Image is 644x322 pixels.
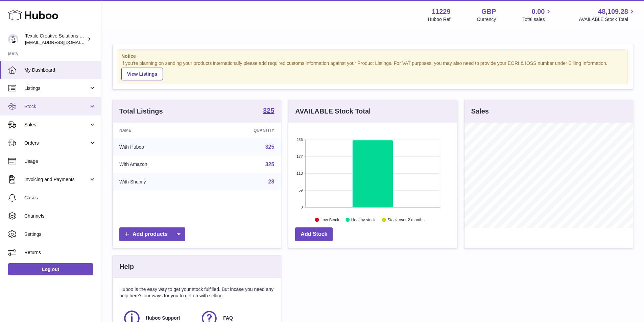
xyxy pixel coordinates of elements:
[119,227,185,241] a: Add products
[8,263,93,275] a: Log out
[121,60,624,80] div: If you're planning on sending your products internationally please add required customs informati...
[8,34,18,44] img: sales@textilecreativesolutions.co.uk
[598,7,628,16] span: 48,109.28
[24,249,96,256] span: Returns
[477,16,496,23] div: Currency
[296,171,303,175] text: 118
[471,107,489,116] h3: Sales
[432,7,451,16] strong: 11229
[295,107,371,116] h3: AVAILABLE Stock Total
[522,16,552,23] span: Total sales
[24,213,96,219] span: Channels
[301,205,303,209] text: 0
[24,67,96,73] span: My Dashboard
[579,16,636,23] span: AVAILABLE Stock Total
[113,123,205,138] th: Name
[265,162,275,167] a: 325
[119,107,163,116] h3: Total Listings
[295,227,333,241] a: Add Stock
[25,33,86,46] div: Textile Creative Solutions Limited
[265,144,275,150] a: 325
[121,53,624,59] strong: Notice
[522,7,552,23] a: 0.00 Total sales
[263,107,274,114] strong: 325
[263,107,274,115] a: 325
[121,68,163,80] a: View Listings
[113,156,205,173] td: With Amazon
[24,195,96,201] span: Cases
[223,315,233,321] span: FAQ
[428,16,451,23] div: Huboo Ref
[24,231,96,238] span: Settings
[24,176,89,183] span: Invoicing and Payments
[146,315,180,321] span: Huboo Support
[24,158,96,165] span: Usage
[296,154,303,158] text: 177
[113,173,205,191] td: With Shopify
[299,188,303,192] text: 59
[24,140,89,146] span: Orders
[296,138,303,142] text: 236
[268,179,275,184] a: 28
[119,262,134,271] h3: Help
[24,122,89,128] span: Sales
[481,7,496,16] strong: GBP
[388,217,425,222] text: Stock over 2 months
[579,7,636,23] a: 48,109.28 AVAILABLE Stock Total
[24,85,89,92] span: Listings
[320,217,339,222] text: Low Stock
[113,138,205,156] td: With Huboo
[24,103,89,110] span: Stock
[532,7,545,16] span: 0.00
[351,217,376,222] text: Healthy stock
[119,286,274,299] p: Huboo is the easy way to get your stock fulfilled. But incase you need any help here's our ways f...
[25,40,99,45] span: [EMAIL_ADDRESS][DOMAIN_NAME]
[205,123,281,138] th: Quantity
